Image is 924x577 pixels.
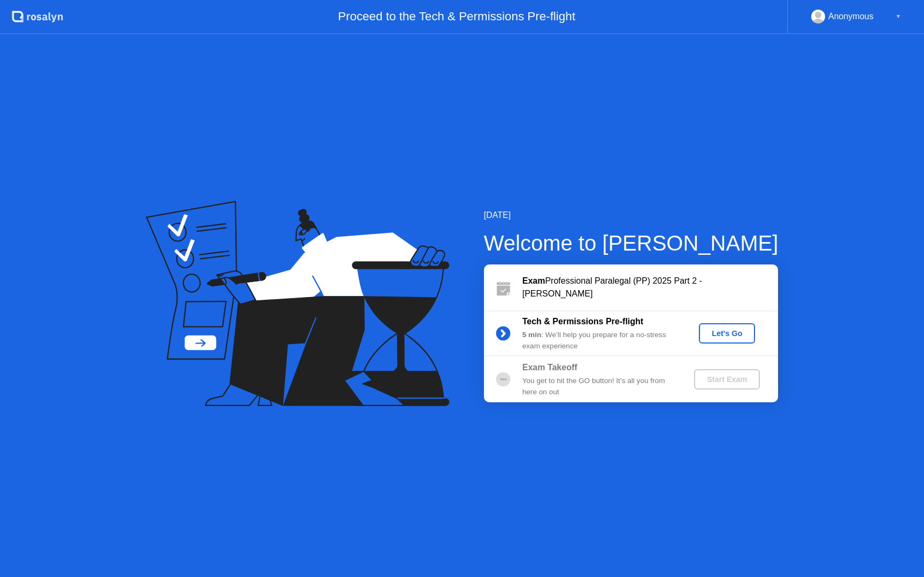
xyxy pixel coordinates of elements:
[484,209,779,222] div: [DATE]
[522,276,545,285] b: Exam
[699,323,755,344] button: Let's Go
[522,275,778,300] div: Professional Paralegal (PP) 2025 Part 2 - [PERSON_NAME]
[522,330,676,352] div: : We’ll help you prepare for a no-stress exam experience
[694,369,760,389] button: Start Exam
[896,10,901,24] div: ▼
[522,363,577,372] b: Exam Takeoff
[828,10,874,24] div: Anonymous
[703,329,751,338] div: Let's Go
[484,227,779,259] div: Welcome to [PERSON_NAME]
[522,331,542,339] b: 5 min
[522,317,643,326] b: Tech & Permissions Pre-flight
[698,375,756,384] div: Start Exam
[522,376,676,397] div: You get to hit the GO button! It’s all you from here on out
